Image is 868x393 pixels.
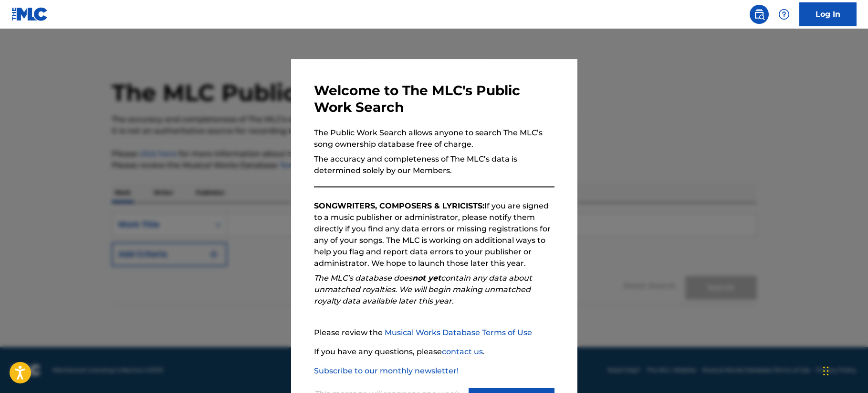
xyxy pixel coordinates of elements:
div: Help [774,5,794,24]
p: The Public Work Search allows anyone to search The MLC’s song ownership database free of charge. [314,127,554,150]
img: help [778,9,790,20]
p: Please review the [314,327,554,338]
p: If you have any questions, please . [314,346,554,358]
a: contact us [442,347,483,356]
h3: Welcome to The MLC's Public Work Search [314,82,554,116]
a: Musical Works Database Terms of Use [385,328,532,337]
img: MLC Logo [11,7,48,21]
iframe: Chat Widget [820,347,868,393]
a: Subscribe to our monthly newsletter! [314,366,459,375]
a: Public Search [750,5,769,24]
em: The MLC’s database does contain any data about unmatched royalties. We will begin making unmatche... [314,273,532,306]
strong: SONGWRITERS, COMPOSERS & LYRICISTS: [314,201,484,210]
strong: not yet [412,273,441,283]
div: Drag [823,357,829,385]
a: Log In [799,2,857,26]
p: The accuracy and completeness of The MLC’s data is determined solely by our Members. [314,153,554,176]
p: If you are signed to a music publisher or administrator, please notify them directly if you find ... [314,200,554,269]
img: search [753,9,765,20]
